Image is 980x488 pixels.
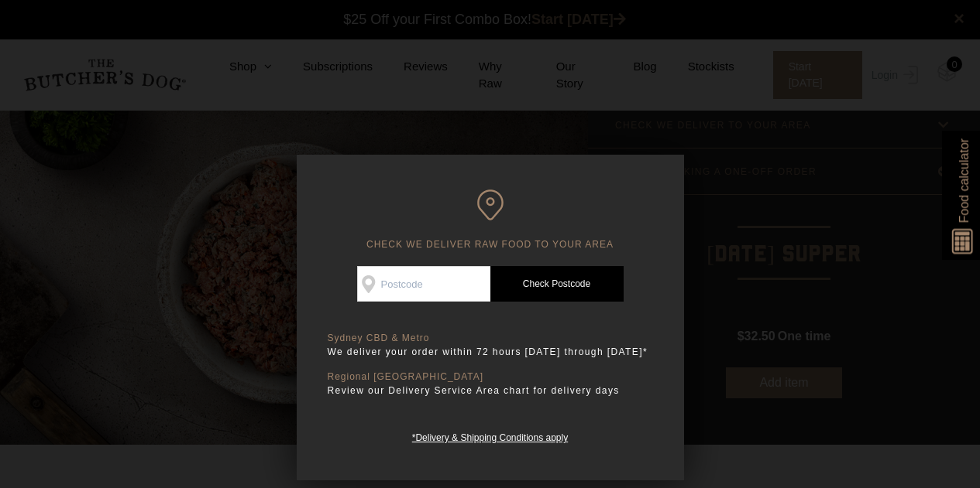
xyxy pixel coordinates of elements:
[328,371,653,383] p: Regional [GEOGRAPHIC_DATA]
[328,344,653,360] p: We deliver your order within 72 hours [DATE] through [DATE]*
[954,138,973,223] span: Food calculator
[328,189,653,251] h6: CHECK WE DELIVER RAW FOOD TO YOUR AREA
[328,333,653,344] p: Sydney CBD & Metro
[490,266,624,302] a: Check Postcode
[328,383,653,398] p: Review our Delivery Service Area chart for delivery days
[412,428,568,443] a: *Delivery & Shipping Conditions apply
[357,266,490,302] input: Postcode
